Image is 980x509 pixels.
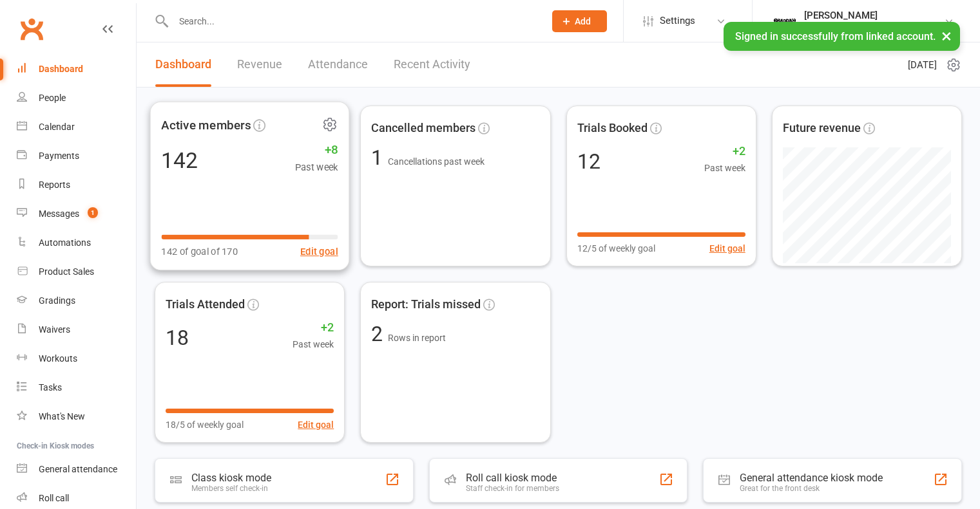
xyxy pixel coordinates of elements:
[39,464,117,474] div: General attendance
[575,16,591,26] span: Add
[300,244,338,259] button: Edit goal
[17,373,136,402] a: Tasks
[17,315,136,344] a: Waivers
[577,119,648,138] span: Trials Booked
[293,319,334,337] span: +2
[39,237,91,248] div: Automations
[17,199,136,228] a: Messages 1
[155,42,211,87] a: Dashboard
[577,151,600,172] div: 12
[709,241,745,255] button: Edit goal
[237,42,282,87] a: Revenue
[17,84,136,113] a: People
[17,344,136,373] a: Workouts
[17,228,136,257] a: Automations
[161,244,238,259] span: 142 of goal of 170
[371,119,476,138] span: Cancelled members
[783,119,861,138] span: Future revenue
[161,115,251,134] span: Active members
[308,42,368,87] a: Attendance
[166,295,245,314] span: Trials Attended
[704,161,745,175] span: Past week
[295,160,338,175] span: Past week
[17,171,136,199] a: Reports
[804,10,944,21] div: [PERSON_NAME]
[39,382,62,393] div: Tasks
[660,6,695,35] span: Settings
[17,402,136,431] a: What's New
[577,241,655,255] span: 12/5 of weekly goal
[293,337,334,351] span: Past week
[39,411,85,421] div: What's New
[552,10,607,32] button: Add
[39,151,79,161] div: Payments
[772,8,798,34] img: thumb_image1722295729.png
[17,142,136,171] a: Payments
[191,484,271,493] div: Members self check-in
[191,472,271,484] div: Class kiosk mode
[39,324,70,335] div: Waivers
[295,140,338,160] span: +8
[371,295,481,314] span: Report: Trials missed
[804,21,944,33] div: [PERSON_NAME] [PERSON_NAME]
[39,180,70,190] div: Reports
[161,149,198,171] div: 142
[88,207,98,218] span: 1
[908,57,937,73] span: [DATE]
[466,484,559,493] div: Staff check-in for members
[17,455,136,484] a: General attendance kiosk mode
[39,93,66,103] div: People
[166,328,189,348] div: 18
[388,333,446,343] span: Rows in report
[17,286,136,315] a: Gradings
[735,30,936,42] span: Signed in successfully from linked account.
[39,64,83,74] div: Dashboard
[166,418,244,432] span: 18/5 of weekly goal
[298,418,334,432] button: Edit goal
[39,493,69,503] div: Roll call
[39,353,77,364] div: Workouts
[935,22,958,50] button: ×
[740,484,883,493] div: Great for the front desk
[17,113,136,142] a: Calendar
[39,122,75,132] div: Calendar
[740,472,883,484] div: General attendance kiosk mode
[388,156,485,167] span: Cancellations past week
[169,12,535,30] input: Search...
[39,208,79,219] div: Messages
[17,55,136,84] a: Dashboard
[39,266,94,277] div: Product Sales
[704,142,745,161] span: +2
[371,145,388,170] span: 1
[17,257,136,286] a: Product Sales
[15,13,48,45] a: Clubworx
[371,322,388,346] span: 2
[466,472,559,484] div: Roll call kiosk mode
[394,42,470,87] a: Recent Activity
[39,295,75,306] div: Gradings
